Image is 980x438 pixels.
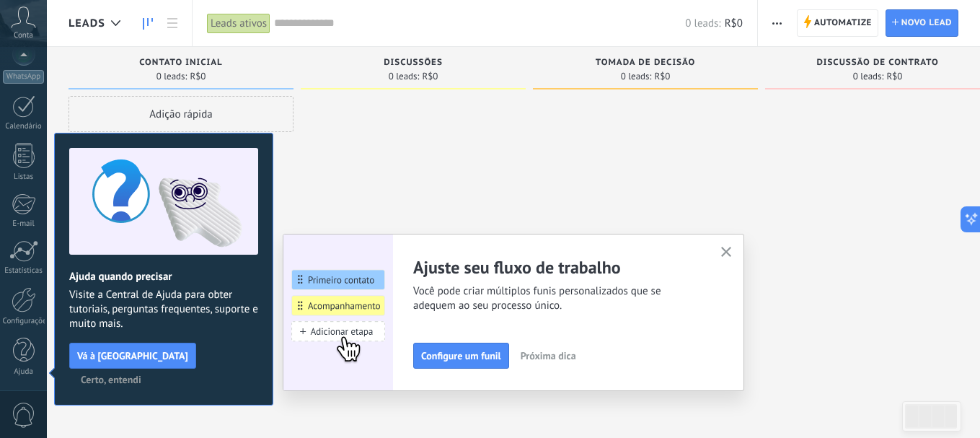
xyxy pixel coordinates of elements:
[384,58,443,68] span: Discussões
[69,270,258,284] h2: Ajuda quando precisar
[814,10,872,36] span: Automatize
[654,72,670,81] span: R$0
[308,58,518,70] div: Discussões
[413,343,509,369] button: Configure um funil
[797,9,878,37] a: Automatize
[69,343,196,369] button: Vá à [GEOGRAPHIC_DATA]
[621,72,652,81] span: 0 leads:
[77,351,188,361] span: Vá à [GEOGRAPHIC_DATA]
[901,10,952,36] span: Novo lead
[886,9,958,37] a: Novo lead
[74,369,148,390] button: Certo, entendi
[725,17,743,30] span: R$0
[139,58,222,68] span: Contato inicial
[521,351,576,361] span: Próxima dica
[136,9,160,38] a: Leads
[3,172,45,182] div: Listas
[421,351,501,361] span: Configure um funil
[3,367,45,377] div: Ajuda
[156,72,187,81] span: 0 leads:
[596,58,695,68] span: Tomada de decisão
[886,72,902,81] span: R$0
[190,72,206,81] span: R$0
[69,96,293,132] div: Adição rápida
[853,72,884,81] span: 0 leads:
[207,13,270,34] div: Leads ativos
[540,58,751,70] div: Tomada de decisão
[3,122,45,131] div: Calendário
[14,31,33,40] span: Conta
[3,70,44,84] div: WhatsApp
[76,58,286,70] div: Contato inicial
[413,256,703,279] h2: Ajuste seu fluxo de trabalho
[514,345,583,367] button: Próxima dica
[389,72,420,81] span: 0 leads:
[160,9,185,38] a: Lista
[69,17,105,30] span: Leads
[413,284,703,313] span: Você pode criar múltiplos funis personalizados que se adequem ao seu processo único.
[422,72,438,81] span: R$0
[767,9,787,37] button: Mais
[81,375,141,385] span: Certo, entendi
[3,317,45,326] div: Configurações
[69,288,258,331] span: Visite a Central de Ajuda para obter tutoriais, perguntas frequentes, suporte e muito mais.
[3,219,45,229] div: E-mail
[685,17,720,30] span: 0 leads:
[3,266,45,276] div: Estatísticas
[816,58,938,68] span: Discussão de contrato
